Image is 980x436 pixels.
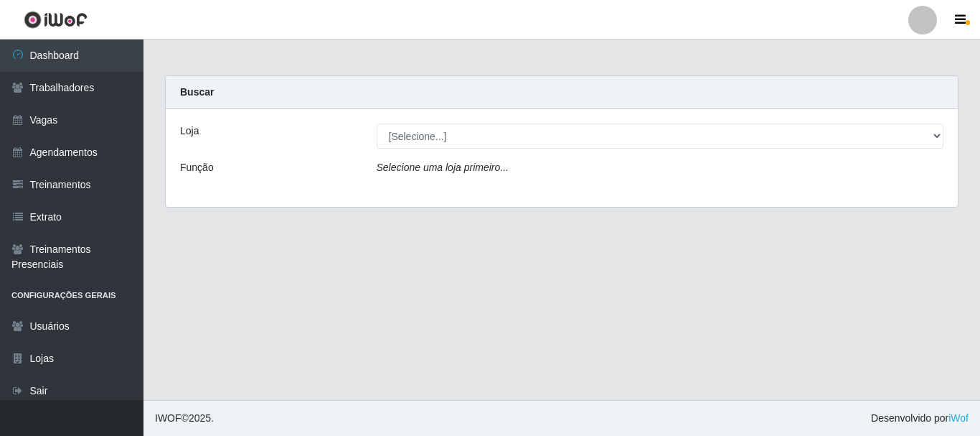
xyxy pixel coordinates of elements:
i: Selecione uma loja primeiro... [377,162,509,173]
strong: Buscar [180,86,214,98]
a: iWof [948,412,969,424]
span: IWOF [155,412,182,424]
img: CoreUI Logo [24,11,88,29]
span: © 2025 . [155,411,214,426]
label: Loja [180,124,199,139]
label: Função [180,160,214,175]
span: Desenvolvido por [871,411,969,426]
